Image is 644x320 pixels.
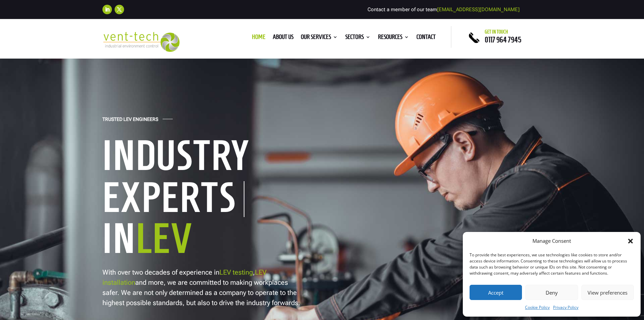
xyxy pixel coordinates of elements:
a: Contact [416,35,436,42]
a: Our Services [301,35,338,42]
a: Cookie Policy [525,303,550,312]
span: Contact a member of our team [367,6,520,13]
div: To provide the best experiences, we use technologies like cookies to store and/or access device i... [470,252,633,276]
a: Privacy Policy [553,303,578,312]
button: View preferences [581,285,634,300]
h4: Trusted LEV Engineers [102,116,158,126]
a: Home [252,35,265,42]
p: With over two decades of experience in , and more, we are committed to making workplaces safer. W... [102,267,302,308]
div: Manage Consent [532,237,571,245]
a: Resources [378,35,409,42]
span: LEV [136,216,193,260]
h1: Industry [102,134,312,180]
h1: In [102,217,312,263]
a: Follow on X [115,5,124,14]
button: Deny [525,285,578,300]
a: [EMAIL_ADDRESS][DOMAIN_NAME] [437,6,520,13]
div: Close dialog [627,238,634,244]
a: About us [273,35,293,42]
a: Sectors [345,35,371,42]
a: LEV testing [219,268,253,276]
a: Follow on LinkedIn [102,5,112,14]
a: 0117 964 7945 [485,36,521,44]
span: Get in touch [485,29,508,35]
h1: Experts [102,181,244,217]
button: Accept [470,285,522,300]
img: 2023-09-27T08_35_16.549ZVENT-TECH---Clear-background [102,32,180,52]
